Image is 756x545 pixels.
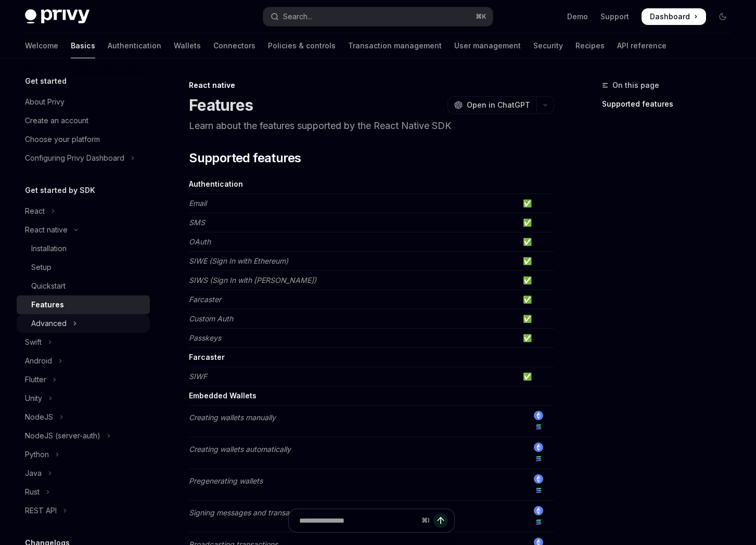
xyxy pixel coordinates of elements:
div: Create an account [25,114,88,127]
button: Open search [263,7,493,26]
div: Choose your platform [25,133,100,146]
img: solana.png [534,486,543,495]
button: Send message [433,513,448,528]
button: Toggle React native section [17,220,150,239]
strong: Embedded Wallets [189,391,257,400]
h5: Get started by SDK [25,184,95,197]
em: SIWE (Sign In with Ethereum) [189,256,288,265]
a: Authentication [108,33,161,58]
a: Policies & controls [268,33,336,58]
button: Toggle Flutter section [17,370,150,389]
em: Creating wallets automatically [189,445,291,453]
a: Support [600,11,629,22]
div: Python [25,448,49,461]
h1: Features [189,96,253,114]
div: Configuring Privy Dashboard [25,152,124,164]
a: User management [454,33,521,58]
td: ✅ [519,194,554,213]
button: Toggle REST API section [17,501,150,520]
p: Learn about the features supported by the React Native SDK [189,119,554,133]
button: Toggle Unity section [17,389,150,408]
button: Toggle Advanced section [17,314,150,333]
div: REST API [25,504,57,517]
div: Features [31,299,64,311]
div: Flutter [25,373,46,386]
span: Open in ChatGPT [467,100,530,110]
a: Setup [17,258,150,277]
button: Toggle Swift section [17,333,150,352]
td: ✅ [519,271,554,290]
td: ✅ [519,309,554,329]
a: About Privy [17,93,150,111]
img: solana.png [534,422,543,432]
a: Connectors [213,33,255,58]
a: Create an account [17,111,150,130]
em: SMS [189,218,205,227]
a: Choose your platform [17,130,150,149]
a: Quickstart [17,277,150,295]
a: Basics [71,33,95,58]
div: Rust [25,486,40,498]
td: ✅ [519,232,554,252]
button: Toggle dark mode [714,8,731,25]
div: About Privy [25,96,65,108]
img: dark logo [25,9,89,24]
span: ⌘ K [476,12,486,21]
a: Features [17,295,150,314]
div: Advanced [31,317,67,330]
em: Passkeys [189,333,221,342]
a: API reference [617,33,667,58]
em: Email [189,199,207,207]
button: Toggle Python section [17,445,150,464]
a: Security [533,33,563,58]
img: ethereum.png [534,474,543,484]
em: SIWF [189,372,207,381]
button: Open in ChatGPT [447,96,536,114]
strong: Authentication [189,179,243,188]
div: Setup [31,261,52,274]
em: Creating wallets manually [189,413,276,422]
td: ✅ [519,213,554,232]
div: NodeJS (server-auth) [25,430,100,442]
em: Custom Auth [189,314,233,323]
div: Search... [283,10,312,23]
div: Unity [25,392,42,405]
button: Toggle Rust section [17,483,150,501]
img: ethereum.png [534,506,543,515]
span: Dashboard [650,11,690,22]
span: Supported features [189,150,301,166]
div: React [25,205,45,217]
a: Wallets [174,33,201,58]
em: Pregenerating wallets [189,476,263,485]
a: Transaction management [348,33,442,58]
img: solana.png [534,454,543,463]
img: ethereum.png [534,443,543,452]
h5: Get started [25,75,67,87]
a: Installation [17,239,150,258]
em: Farcaster [189,295,221,304]
strong: Farcaster [189,353,225,361]
button: Toggle Java section [17,464,150,483]
a: Recipes [575,33,605,58]
input: Ask a question... [299,509,417,532]
button: Toggle NodeJS section [17,408,150,426]
div: React native [25,224,68,236]
button: Toggle NodeJS (server-auth) section [17,426,150,445]
td: ✅ [519,252,554,271]
div: Installation [31,242,67,255]
div: React native [189,80,554,90]
div: Quickstart [31,280,66,292]
td: ✅ [519,329,554,348]
div: Java [25,467,42,479]
div: Android [25,355,52,367]
button: Toggle Configuring Privy Dashboard section [17,149,150,167]
img: ethereum.png [534,411,543,420]
a: Welcome [25,33,58,58]
a: Demo [567,11,588,22]
div: NodeJS [25,411,53,423]
button: Toggle Android section [17,352,150,370]
em: SIWS (Sign In with [PERSON_NAME]) [189,276,316,284]
a: Supported features [602,96,739,112]
td: ✅ [519,367,554,386]
button: Toggle React section [17,202,150,220]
